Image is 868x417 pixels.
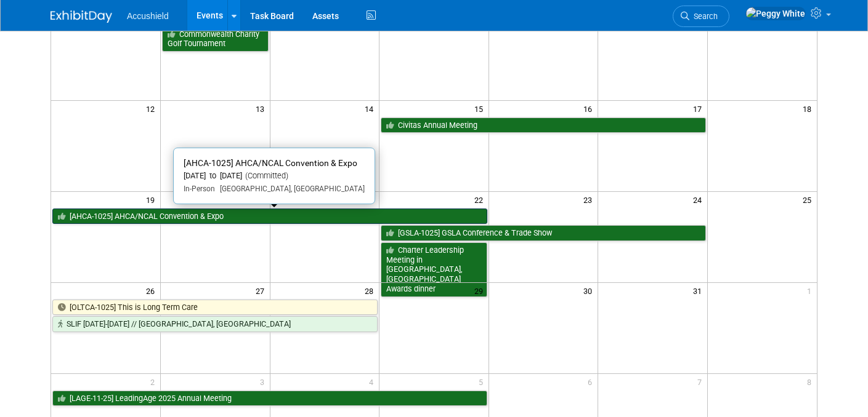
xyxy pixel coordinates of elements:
[184,171,365,181] div: [DATE] to [DATE]
[477,374,489,389] span: 5
[127,11,169,21] span: Accushield
[145,101,160,116] span: 12
[745,7,806,20] img: Peggy White
[801,101,817,116] span: 18
[145,283,160,298] span: 26
[801,192,817,207] span: 25
[806,374,817,389] span: 8
[696,374,707,389] span: 7
[52,316,378,332] a: SLIF [DATE]-[DATE] // [GEOGRAPHIC_DATA], [GEOGRAPHIC_DATA]
[582,283,598,298] span: 30
[381,225,706,241] a: [GSLA-1025] GSLA Conference & Trade Show
[363,283,379,298] span: 28
[259,374,270,389] span: 3
[381,117,706,133] a: Civitas Annual Meeting
[689,12,718,21] span: Search
[582,101,598,116] span: 16
[162,26,269,52] a: Commonwealth Charity Golf Tournament
[473,192,489,207] span: 22
[363,101,379,116] span: 14
[692,192,707,207] span: 24
[254,283,270,298] span: 27
[215,185,365,193] span: [GEOGRAPHIC_DATA], [GEOGRAPHIC_DATA]
[52,391,487,407] a: [LAGE-11-25] LeadingAge 2025 Annual Meeting
[145,192,160,207] span: 19
[242,171,288,180] span: (Committed)
[692,101,707,116] span: 17
[806,283,817,298] span: 1
[184,185,215,193] span: In-Person
[368,374,379,389] span: 4
[473,101,489,116] span: 15
[673,6,729,27] a: Search
[586,374,598,389] span: 6
[52,208,487,224] a: [AHCA-1025] AHCA/NCAL Convention & Expo
[184,158,357,168] span: [AHCA-1025] AHCA/NCAL Convention & Expo
[149,374,160,389] span: 2
[254,101,270,116] span: 13
[381,242,487,297] a: Charter Leadership Meeting in [GEOGRAPHIC_DATA], [GEOGRAPHIC_DATA] Awards dinner
[473,283,489,298] span: 29
[582,192,598,207] span: 23
[51,10,112,23] img: ExhibitDay
[52,300,378,316] a: [OLTCA-1025] This is Long Term Care
[692,283,707,298] span: 31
